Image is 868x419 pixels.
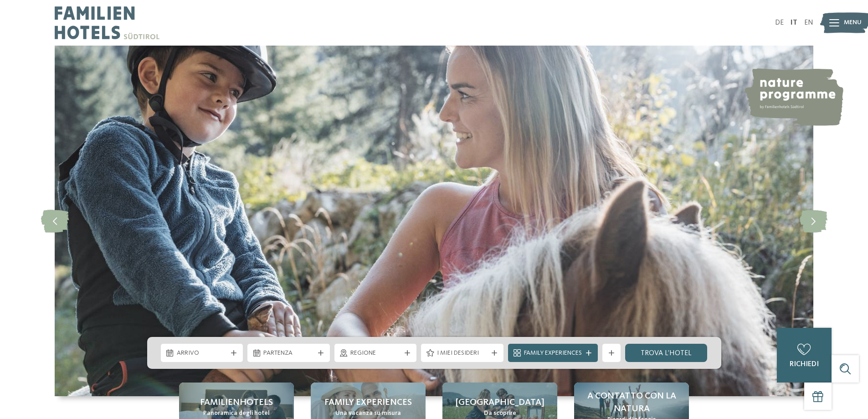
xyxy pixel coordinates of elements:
span: A contatto con la natura [583,390,680,415]
a: richiedi [777,328,832,383]
span: Partenza [263,349,314,358]
span: [GEOGRAPHIC_DATA] [456,396,544,409]
span: Familienhotels [200,396,273,409]
a: DE [775,19,784,26]
span: Panoramica degli hotel [203,409,270,418]
a: IT [791,19,797,26]
span: Una vacanza su misura [335,409,401,418]
span: Da scoprire [484,409,516,418]
span: Menu [844,18,862,27]
a: trova l’hotel [625,344,708,362]
img: nature programme by Familienhotels Südtirol [743,68,843,126]
a: EN [804,19,813,26]
span: Family experiences [324,396,412,409]
span: I miei desideri [437,349,488,358]
span: richiedi [790,361,819,368]
img: Family hotel Alto Adige: the happy family places! [55,46,813,396]
span: Arrivo [177,349,227,358]
span: Family Experiences [524,349,582,358]
span: Regione [350,349,401,358]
